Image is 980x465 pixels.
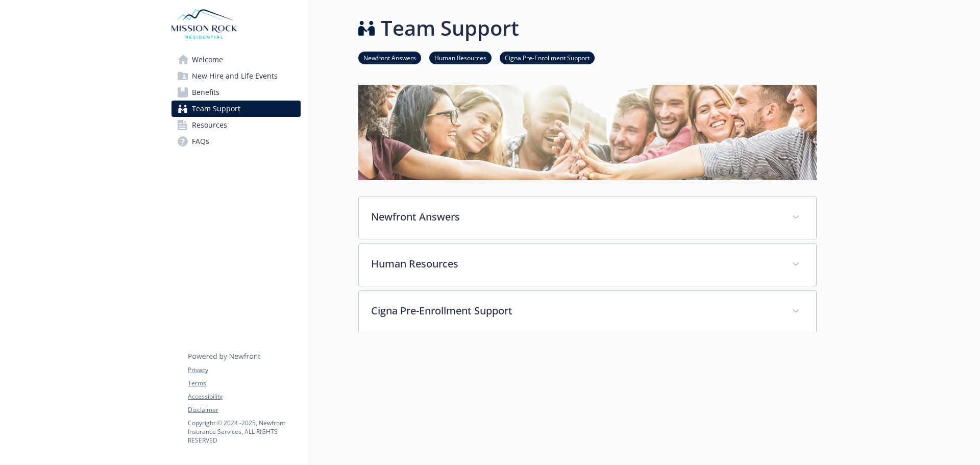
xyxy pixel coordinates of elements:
[359,197,816,239] div: Newfront Answers
[171,68,301,84] a: New Hire and Life Events
[171,133,301,150] a: FAQs
[371,209,779,225] p: Newfront Answers
[500,53,595,62] a: Cigna Pre-Enrollment Support
[188,405,300,414] a: Disclaimer
[192,117,227,133] span: Resources
[192,84,219,101] span: Benefits
[358,85,817,180] img: team support page banner
[171,117,301,133] a: Resources
[381,13,519,43] h1: Team Support
[359,291,816,333] div: Cigna Pre-Enrollment Support
[192,52,223,68] span: Welcome
[358,53,421,62] a: Newfront Answers
[188,365,300,375] a: Privacy
[371,256,779,272] p: Human Resources
[188,379,300,388] a: Terms
[188,392,300,401] a: Accessibility
[192,133,209,150] span: FAQs
[371,303,779,319] p: Cigna Pre-Enrollment Support
[171,52,301,68] a: Welcome
[171,84,301,101] a: Benefits
[192,68,278,84] span: New Hire and Life Events
[429,53,492,62] a: Human Resources
[192,101,240,117] span: Team Support
[188,419,300,445] p: Copyright © 2024 - 2025 , Newfront Insurance Services, ALL RIGHTS RESERVED
[359,244,816,286] div: Human Resources
[171,101,301,117] a: Team Support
